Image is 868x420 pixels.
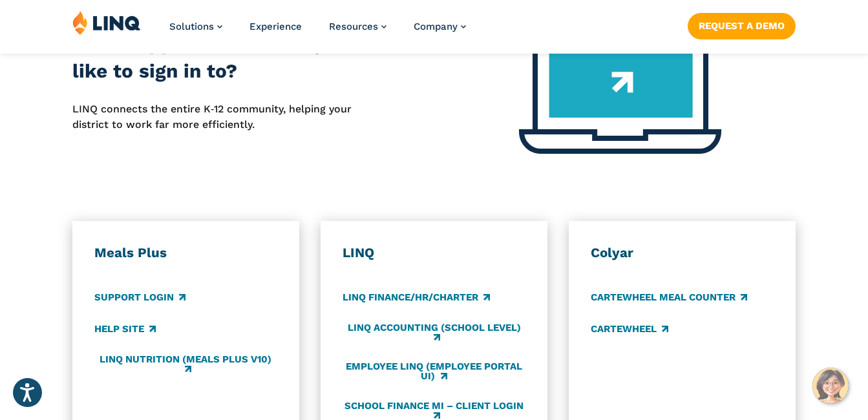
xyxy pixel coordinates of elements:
img: LINQ | K‑12 Software [72,10,141,35]
nav: Button Navigation [688,10,796,39]
nav: Primary Navigation [169,10,466,53]
a: CARTEWHEEL Meal Counter [591,291,747,305]
h3: Colyar [591,244,774,261]
a: Resources [329,21,386,32]
a: Employee LINQ (Employee Portal UI) [343,361,525,383]
span: Company [414,21,458,32]
a: LINQ Accounting (school level) [343,322,525,343]
p: LINQ connects the entire K‑12 community, helping your district to work far more efficiently. [72,101,361,133]
a: Support Login [94,291,185,305]
h2: Which application would you like to sign in to? [72,30,361,85]
h3: Meals Plus [94,244,277,261]
a: LINQ Nutrition (Meals Plus v10) [94,354,277,375]
span: Solutions [169,21,214,32]
a: LINQ Finance/HR/Charter [343,291,490,305]
a: Request a Demo [688,13,796,39]
a: Company [414,21,466,32]
h3: LINQ [343,244,525,261]
a: Help Site [94,322,156,337]
a: Experience [249,21,302,32]
a: Solutions [169,21,222,32]
span: Resources [329,21,378,32]
a: CARTEWHEEL [591,322,668,337]
button: Hello, have a question? Let’s chat. [812,368,849,404]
